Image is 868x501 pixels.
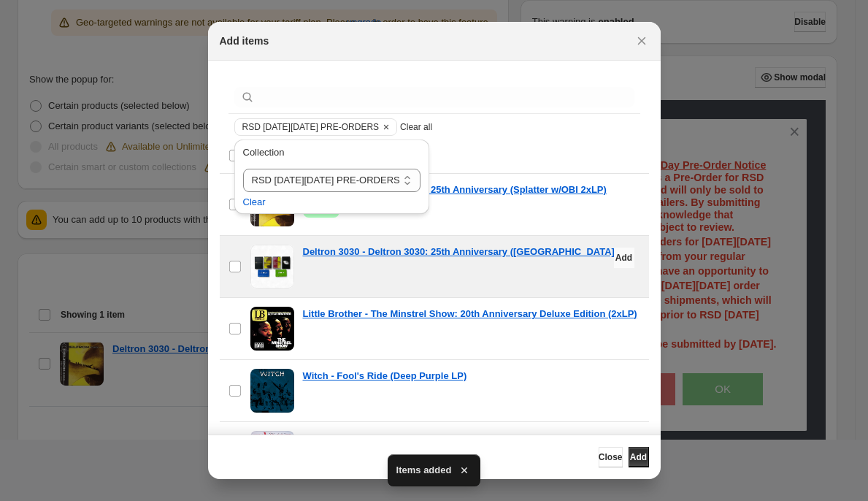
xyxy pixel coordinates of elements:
span: Close [599,451,623,463]
span: Add [630,451,647,463]
a: [PERSON_NAME] - Born to Sing (Split Color LP) [303,431,520,445]
a: Witch - Fool's Ride (Deep Purple LP) [303,369,467,383]
a: Deltron 3030 - Deltron 3030: 25th Anniversary ([GEOGRAPHIC_DATA]) [303,245,618,259]
button: Clear all [400,118,432,136]
button: Close [599,447,623,467]
a: Deltron 3030 - Deltron 3030: 25th Anniversary (Splatter w/OBI 2xLP) [303,183,607,197]
img: En Vogue - Born to Sing (Split Color LP) [250,431,294,475]
a: Little Brother - The Minstrel Show: 20th Anniversary Deluxe Edition (2xLP) [303,307,637,321]
button: Add [614,248,634,268]
span: Items added [396,463,452,478]
span: Add [615,252,632,264]
img: Witch - Fool's Ride (Deep Purple LP) [250,369,294,413]
button: RSD BLACK FRIDAY PRE-ORDERS [235,119,380,135]
span: Collection [243,147,285,158]
span: RSD [DATE][DATE] PRE-ORDERS [242,121,380,133]
button: Clear [243,195,266,210]
button: Close [631,31,652,51]
h2: Add items [220,34,269,48]
img: Little Brother - The Minstrel Show: 20th Anniversary Deluxe Edition (2xLP) [250,307,294,351]
button: Add [629,447,649,467]
img: Deltron 3030 - Deltron 3030: 25th Anniversary (CA) [250,245,294,288]
button: Clear [379,119,393,135]
span: Clear all [400,121,432,133]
